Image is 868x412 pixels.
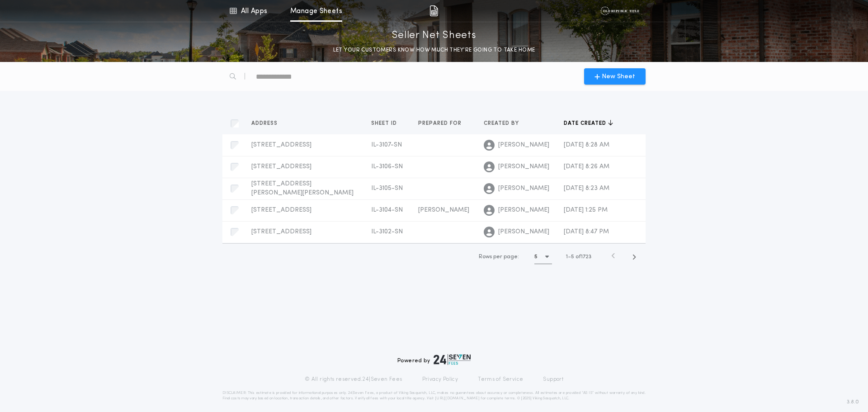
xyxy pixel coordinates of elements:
p: LET YOUR CUSTOMERS KNOW HOW MUCH THEY’RE GOING TO TAKE HOME [333,46,535,55]
span: [DATE] 1:25 PM [564,207,608,213]
span: [PERSON_NAME] [498,206,549,215]
span: New Sheet [602,72,635,81]
span: IL-3104-SN [371,207,403,213]
span: [PERSON_NAME] [498,141,549,150]
span: [PERSON_NAME] [498,227,549,237]
img: logo [434,354,471,365]
a: Terms of Service [478,376,523,383]
span: [STREET_ADDRESS] [251,207,311,213]
button: New Sheet [584,68,646,85]
span: 5 [571,254,574,260]
span: [DATE] 8:28 AM [564,142,609,148]
span: of 1723 [576,253,591,261]
span: Sheet ID [371,120,399,127]
span: [PERSON_NAME] [498,184,549,193]
span: IL-3105-SN [371,185,403,192]
button: Sheet ID [371,119,404,128]
a: [URL][DOMAIN_NAME] [435,397,480,400]
span: [STREET_ADDRESS] [251,142,311,148]
a: Support [543,376,563,383]
span: [STREET_ADDRESS] [251,228,311,235]
p: Seller Net Sheets [392,28,476,43]
button: 5 [534,250,552,264]
h1: 5 [534,252,538,261]
span: IL-3107-SN [371,142,402,148]
span: Rows per page: [479,254,519,260]
span: 3.8.0 [847,398,859,406]
span: Prepared for [418,120,463,127]
p: © All rights reserved. 24|Seven Fees [305,376,402,383]
span: Address [251,120,279,127]
span: Date created [564,120,608,127]
span: [STREET_ADDRESS][PERSON_NAME][PERSON_NAME] [251,180,354,196]
a: Privacy Policy [422,376,458,383]
div: Powered by [397,354,471,365]
span: 1 [566,254,568,260]
span: [STREET_ADDRESS] [251,163,311,170]
span: IL-3106-SN [371,163,403,170]
span: [DATE] 8:26 AM [564,163,609,170]
span: [DATE] 8:47 PM [564,228,609,235]
button: Address [251,119,284,128]
img: vs-icon [600,6,639,15]
p: DISCLAIMER: This estimate is provided for informational purposes only. 24|Seven Fees, a product o... [222,390,646,401]
span: [DATE] 8:23 AM [564,185,609,192]
button: Created by [484,119,526,128]
span: IL-3102-SN [371,228,403,235]
span: [PERSON_NAME] [498,162,549,171]
span: [PERSON_NAME] [418,207,469,213]
img: img [429,5,438,16]
span: Created by [484,120,521,127]
button: Date created [564,119,613,128]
